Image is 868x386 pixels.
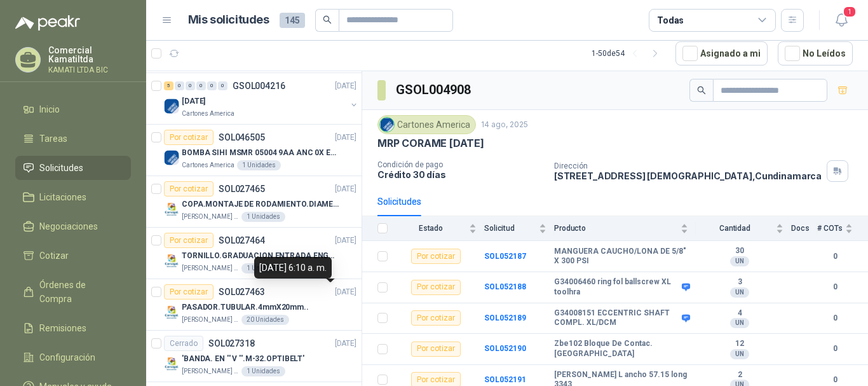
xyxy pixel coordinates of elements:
p: Dirección [554,162,822,170]
p: [DATE] [335,235,356,247]
button: No Leídos [778,41,853,65]
span: Estado [395,224,466,233]
div: 1 Unidades [241,366,285,376]
div: 1 - 50 de 54 [592,43,665,64]
p: 14 ago, 2025 [481,119,528,131]
b: 12 [696,339,783,349]
th: # COTs [817,216,868,241]
span: Cotizar [39,249,69,263]
a: SOL052188 [484,282,526,291]
p: [DATE] [335,286,356,298]
b: Zbe102 Bloque De Contac. [GEOGRAPHIC_DATA] [554,339,688,359]
b: 0 [817,281,853,293]
div: Por cotizar [164,284,214,300]
b: 30 [696,246,783,256]
span: 145 [280,13,305,28]
div: UN [730,318,749,328]
p: Cartones America [182,160,234,170]
a: Por cotizarSOL027465[DATE] Company LogoCOPA.MONTAJE DE RODAMIENTO.DIAMETRO 55.26-VARI-0975.TALLER... [146,176,362,228]
span: Producto [554,224,678,233]
p: COPA.MONTAJE DE RODAMIENTO.DIAMETRO 55.26-VARI-0975.TALLER [182,198,340,210]
div: Por cotizar [411,341,461,357]
p: Crédito 30 días [377,169,544,180]
span: 1 [843,6,857,18]
b: 2 [696,370,783,380]
a: Cotizar [15,244,131,268]
span: Solicitud [484,224,536,233]
span: Tareas [39,132,67,146]
p: Condición de pago [377,160,544,169]
img: Company Logo [164,202,179,217]
p: [DATE] [182,95,205,107]
div: 0 [175,81,184,90]
div: 0 [207,81,217,90]
p: TORNILLO.GRADUACION ENTRADA ENGOMADO..[PHONE_NUMBER].EMPORTALADORA [182,250,340,262]
p: PASADOR.TUBULAR.4mmX20mm.. [182,301,309,314]
div: [DATE] 6:10 a. m. [254,257,332,279]
th: Cantidad [696,216,791,241]
a: Tareas [15,127,131,151]
b: 3 [696,277,783,287]
b: 0 [817,343,853,355]
a: Órdenes de Compra [15,273,131,311]
b: MANGUERA CAUCHO/LONA DE 5/8" X 300 PSI [554,247,688,266]
a: SOL052189 [484,314,526,322]
img: Company Logo [164,356,179,371]
p: [PERSON_NAME] Educación [182,366,239,376]
p: SOL046505 [219,133,265,142]
h1: Mis solicitudes [188,11,269,29]
div: Solicitudes [377,195,421,209]
p: MRP CORAME [DATE] [377,137,484,150]
div: UN [730,256,749,266]
th: Estado [395,216,484,241]
p: BOMBA SIHI MSMR 05004 9AA ANC 0X EAB (Solo la bomba) [182,147,340,159]
div: Por cotizar [164,130,214,145]
a: SOL052190 [484,344,526,353]
a: Por cotizarSOL027464[DATE] Company LogoTORNILLO.GRADUACION ENTRADA ENGOMADO..[PHONE_NUMBER].EMPOR... [146,228,362,279]
b: 0 [817,374,853,386]
p: [PERSON_NAME] Educación [182,212,239,222]
th: Producto [554,216,696,241]
p: SOL027464 [219,236,265,245]
a: SOL052191 [484,375,526,384]
p: [PERSON_NAME] Educación [182,263,239,273]
button: 1 [830,9,853,32]
div: Cartones America [377,115,476,134]
p: [DATE] [335,132,356,144]
span: Órdenes de Compra [39,278,119,306]
img: Company Logo [380,118,394,132]
a: Inicio [15,97,131,121]
th: Solicitud [484,216,554,241]
p: Cartones America [182,109,234,119]
div: 1 Unidades [237,160,281,170]
div: Todas [657,13,684,27]
p: SOL027465 [219,184,265,193]
p: SOL027318 [208,339,255,348]
div: UN [730,349,749,359]
img: Company Logo [164,253,179,268]
span: Remisiones [39,321,86,335]
a: CerradoSOL027318[DATE] Company Logo'BANDA. EN '' V ''.M-32.OPTIBELT'[PERSON_NAME] Educación1 Unid... [146,331,362,382]
div: Cerrado [164,336,203,351]
a: Por cotizarSOL027463[DATE] Company LogoPASADOR.TUBULAR.4mmX20mm..[PERSON_NAME] Educación20 Unidades [146,279,362,331]
b: G34008151 ECCENTRIC SHAFT COMPL. XL/DCM [554,308,679,328]
p: [DATE] [335,183,356,195]
a: Por cotizarSOL046505[DATE] Company LogoBOMBA SIHI MSMR 05004 9AA ANC 0X EAB (Solo la bomba)Carton... [146,125,362,176]
p: [DATE] [335,338,356,350]
div: 5 [164,81,173,90]
p: [PERSON_NAME] Educación [182,315,239,325]
div: 1 Unidades [241,263,285,273]
div: 0 [196,81,206,90]
div: 0 [186,81,195,90]
b: 0 [817,312,853,324]
div: Por cotizar [411,280,461,295]
span: search [323,15,332,24]
span: Licitaciones [39,190,86,204]
div: 0 [218,81,227,90]
img: Company Logo [164,305,179,320]
a: Negociaciones [15,214,131,238]
a: Remisiones [15,316,131,340]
